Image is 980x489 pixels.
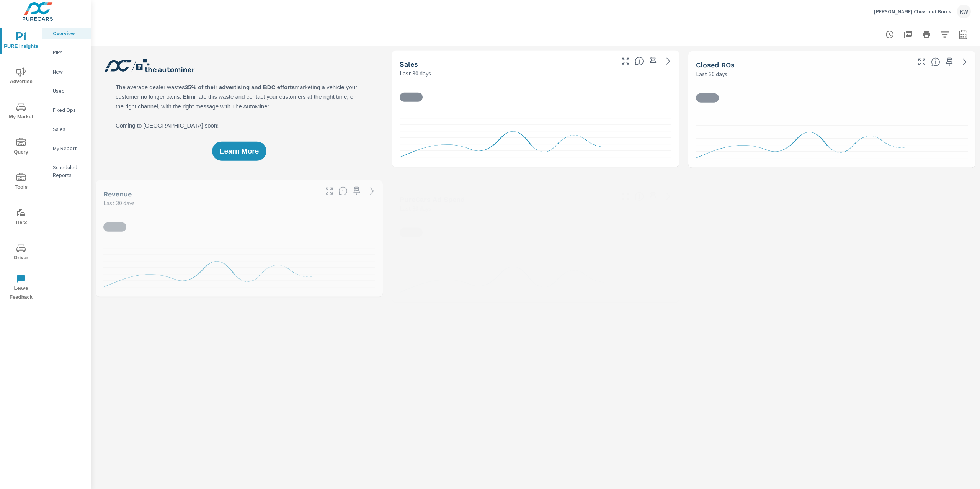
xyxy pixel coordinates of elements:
[42,28,91,39] div: Overview
[400,195,465,203] h5: PureCars Ad Spend
[3,173,39,192] span: Tools
[957,5,971,18] div: KW
[959,56,971,68] a: See more details in report
[647,55,659,67] span: Save this to your personalized report
[647,190,659,203] span: Save this to your personalized report
[400,60,418,68] h5: Sales
[42,104,91,116] div: Fixed Ops
[42,142,91,154] div: My Report
[400,204,431,213] p: Last 30 days
[338,186,348,196] span: Total sales revenue over the selected date range. [Source: This data is sourced from the dealer’s...
[42,162,91,181] div: Scheduled Reports
[103,198,135,208] p: Last 30 days
[42,47,91,58] div: PIPA
[351,185,363,197] span: Save this to your personalized report
[103,190,132,198] h5: Revenue
[3,208,39,227] span: Tier2
[696,69,727,79] p: Last 30 days
[220,148,259,155] span: Learn More
[3,138,39,157] span: Query
[53,125,85,133] p: Sales
[900,27,916,42] button: "Export Report to PDF"
[42,123,91,135] div: Sales
[696,61,735,69] h5: Closed ROs
[874,8,951,15] p: [PERSON_NAME] Chevrolet Buick
[635,57,644,66] span: Number of vehicles sold by the dealership over the selected date range. [Source: This data is sou...
[400,69,431,78] p: Last 30 days
[662,190,675,203] a: See more details in report
[53,164,85,179] p: Scheduled Reports
[635,192,644,201] span: Total cost of media for all PureCars channels for the selected dealership group over the selected...
[3,244,39,262] span: Driver
[3,67,39,86] span: Advertise
[53,68,85,75] p: New
[53,106,85,114] p: Fixed Ops
[42,66,91,77] div: New
[53,144,85,152] p: My Report
[662,55,675,67] a: See more details in report
[3,103,39,121] span: My Market
[619,55,632,67] button: Make Fullscreen
[53,49,85,56] p: PIPA
[916,56,928,68] button: Make Fullscreen
[42,85,91,96] div: Used
[937,27,952,42] button: Apply Filters
[212,142,266,161] button: Learn More
[3,32,39,51] span: PURE Insights
[955,27,971,42] button: Select Date Range
[3,274,39,302] span: Leave Feedback
[366,185,378,197] a: See more details in report
[943,56,955,68] span: Save this to your personalized report
[323,185,335,197] button: Make Fullscreen
[0,23,42,305] div: nav menu
[919,27,934,42] button: Print Report
[53,29,85,37] p: Overview
[931,57,940,67] span: Number of Repair Orders Closed by the selected dealership group over the selected time range. [So...
[53,87,85,95] p: Used
[619,190,632,203] button: Make Fullscreen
